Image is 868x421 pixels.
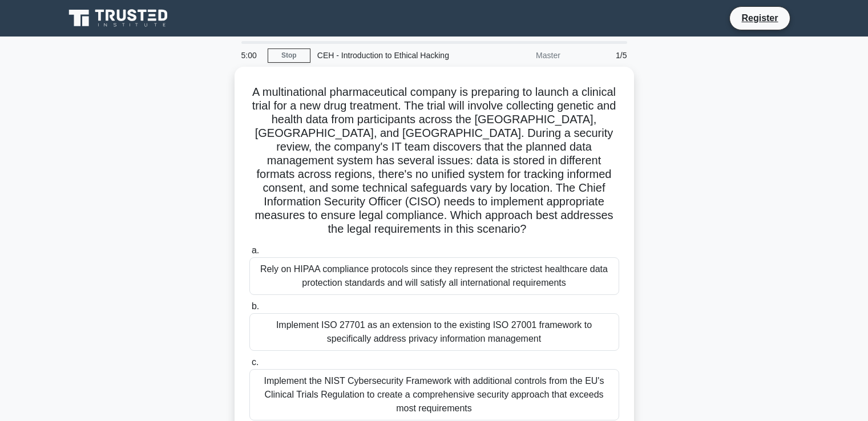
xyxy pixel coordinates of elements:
[268,48,310,63] a: Stop
[248,85,620,237] h5: A multinational pharmaceutical company is preparing to launch a clinical trial for a new drug tre...
[252,357,259,367] span: c.
[567,44,634,67] div: 1/5
[467,44,567,67] div: Master
[252,301,259,311] span: b.
[249,369,619,420] div: Implement the NIST Cybersecurity Framework with additional controls from the EU's Clinical Trials...
[249,313,619,351] div: Implement ISO 27701 as an extension to the existing ISO 27001 framework to specifically address p...
[734,11,785,25] a: Register
[310,44,467,67] div: CEH - Introduction to Ethical Hacking
[252,245,259,255] span: a.
[249,257,619,295] div: Rely on HIPAA compliance protocols since they represent the strictest healthcare data protection ...
[235,44,268,67] div: 5:00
